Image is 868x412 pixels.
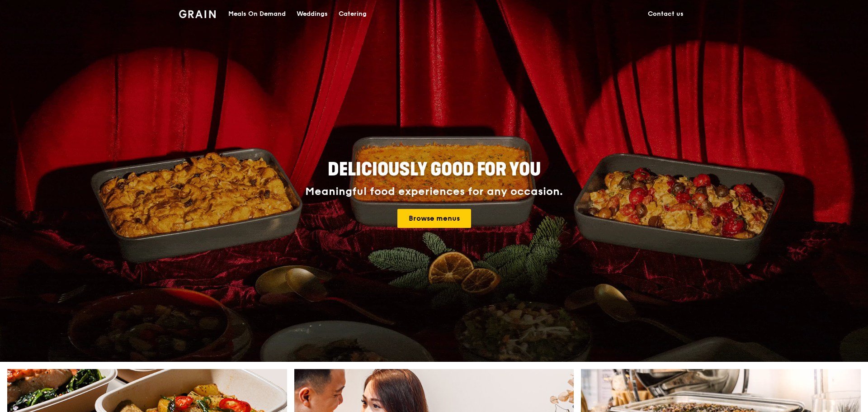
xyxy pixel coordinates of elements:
[339,0,367,28] div: Catering
[333,0,372,28] a: Catering
[297,0,328,28] div: Weddings
[642,0,689,28] a: Contact us
[397,209,471,228] a: Browse menus
[228,0,286,28] div: Meals On Demand
[271,185,597,198] div: Meaningful food experiences for any occasion.
[291,0,333,28] a: Weddings
[179,10,216,18] img: Grain
[328,159,541,180] span: Deliciously good for you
